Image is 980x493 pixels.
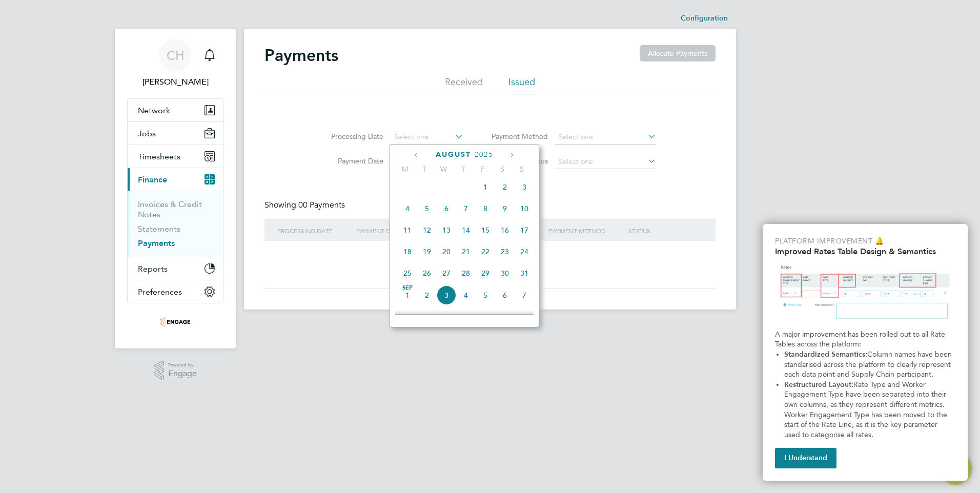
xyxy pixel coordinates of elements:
div: PAYMENT DATE [354,219,422,242]
span: Rate Type and Worker Engagement Type have been separated into their own columns, as they represen... [784,380,949,439]
span: M [395,165,415,174]
a: Statements [138,224,180,234]
span: 27 [437,263,456,283]
input: Select one [555,130,656,145]
div: PAYMENT METHOD [546,219,615,242]
span: 14 [456,220,476,240]
span: 30 [495,263,515,283]
span: 9 [495,199,515,218]
button: I Understand [775,448,836,468]
span: 3 [437,285,456,305]
span: Timesheets [138,152,180,161]
input: Select one [555,155,656,169]
span: 8 [476,199,495,218]
span: 17 [515,220,534,240]
span: Jobs [138,129,156,138]
span: 9 [417,307,437,326]
span: 31 [515,263,534,283]
span: 10 [437,307,456,326]
span: CH [167,49,185,62]
strong: Restructured Layout: [784,380,853,389]
span: Sep [398,285,417,291]
span: 10 [515,199,534,218]
p: A major improvement has been rolled out to all Rate Tables across the platform: [775,330,955,350]
span: Engage [168,369,197,378]
span: 5 [417,199,437,218]
span: 21 [456,242,476,261]
span: 2 [417,285,437,305]
a: Go to home page [127,314,223,330]
span: 5 [476,285,495,305]
label: Payment Method [489,132,548,141]
h2: Payments [264,45,338,66]
div: No data found [275,259,705,270]
span: 2 [495,177,515,197]
span: 1 [476,177,495,197]
span: 18 [398,242,417,261]
span: 2025 [475,150,493,159]
span: 4 [398,199,417,218]
span: 14 [515,307,534,326]
img: Updated Rates Table Design & Semantics [775,260,955,325]
span: 22 [476,242,495,261]
span: 4 [456,285,476,305]
label: Processing Date [324,132,383,141]
a: Invoices & Credit Notes [138,199,202,219]
a: Payments [138,238,175,248]
span: 7 [515,285,534,305]
li: Issued [508,76,535,94]
li: Received [445,76,483,94]
span: 15 [476,220,495,240]
span: T [454,165,473,174]
span: Reports [138,264,168,274]
span: 3 [515,177,534,197]
span: Powered by [168,361,197,369]
div: Improved Rate Table Semantics [763,224,968,481]
strong: Standardized Semantics: [784,350,867,359]
button: Allocate Payments [640,45,716,61]
span: 1 [398,285,417,305]
div: STATUS [626,219,695,242]
span: S [512,165,532,174]
nav: Main navigation [115,29,236,348]
h2: Improved Rates Table Design & Semantics [775,246,955,256]
span: 20 [437,242,456,261]
input: Select one [391,130,463,145]
span: Preferences [138,287,182,297]
span: Column names have been standarised across the platform to clearly represent each data point and S... [784,350,954,379]
a: Go to account details [127,39,223,88]
span: 19 [417,242,437,261]
div: Showing [264,200,347,211]
li: Configuration [681,8,728,29]
img: thebestconnection-logo-retina.png [160,314,191,330]
span: August [436,150,471,159]
span: S [493,165,512,174]
span: 11 [398,220,417,240]
span: 12 [417,220,437,240]
span: 16 [495,220,515,240]
div: PROCESSING DATE [275,219,343,242]
span: 8 [398,307,417,326]
span: 11 [456,307,476,326]
span: 13 [437,220,456,240]
span: 29 [476,263,495,283]
span: F [473,165,493,174]
span: 6 [437,199,456,218]
span: Network [138,106,170,115]
span: W [434,165,454,174]
span: T [415,165,434,174]
p: Platform Improvement 🔔 [775,236,955,246]
span: 6 [495,285,515,305]
span: Clare Hayes [127,76,223,88]
span: Finance [138,175,167,184]
span: 13 [495,307,515,326]
span: 24 [515,242,534,261]
span: 7 [456,199,476,218]
label: Payment Date [324,156,383,166]
span: 12 [476,307,495,326]
span: 23 [495,242,515,261]
span: 26 [417,263,437,283]
span: 28 [456,263,476,283]
span: 00 Payments [298,200,345,210]
span: 25 [398,263,417,283]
